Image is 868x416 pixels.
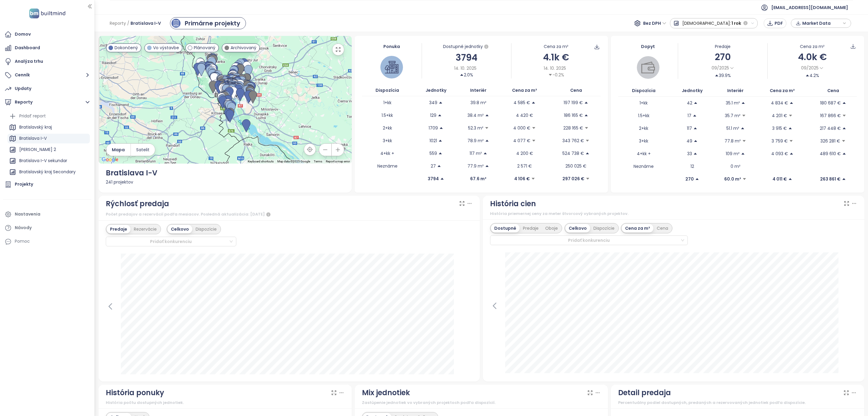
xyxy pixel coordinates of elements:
div: Bratislava I-V [19,135,47,142]
div: Percentuálny podiel dostupných, predaných a rezervovaných jednotiek podľa dispozície. [618,400,857,406]
div: Cena za m² [622,224,653,232]
p: 3794 [428,175,439,182]
div: 4.2% [805,72,819,79]
p: 77.8 m² [725,138,741,144]
div: Bratislava I-V sekundar [8,156,90,166]
p: 4 200 € [516,150,533,157]
div: Bratislava I-V [8,134,90,143]
span: caret-up [693,152,697,156]
img: logo [27,7,67,20]
div: Dostupné jednotky [422,43,511,50]
p: 49 [687,138,692,144]
div: Pomoc [15,238,30,245]
p: 117 m² [470,150,482,157]
span: caret-down [742,114,746,118]
div: [PERSON_NAME] 2 [19,146,56,153]
div: Updaty [15,85,31,92]
td: 1+kk [362,96,413,109]
div: Pridať report [8,111,90,121]
div: 3794 [422,50,511,65]
p: 559 [429,150,437,157]
td: Neznáme [362,160,413,172]
button: Reporty [3,96,91,108]
span: Plánovaný [194,44,215,51]
div: Celkovo [168,225,192,233]
span: caret-down [531,177,535,181]
div: 4.1k € [511,50,601,64]
p: 17 [687,112,691,119]
p: 1021 [429,137,437,144]
td: 1+kk [618,97,669,109]
span: caret-up [485,139,489,143]
div: Pomoc [3,235,91,248]
div: Bratislavský kraj [8,123,90,132]
th: Interiér [459,85,498,96]
p: 12 [690,163,694,170]
p: 180 687 € [820,100,841,106]
p: 250 025 € [565,163,587,169]
th: Cena [809,85,857,97]
span: caret-down [485,126,489,130]
p: 0 m² [731,163,741,170]
div: Analýza trhu [15,58,43,65]
p: 524 738 € [562,150,584,157]
td: 3+kk [362,134,413,147]
div: -0.2% [548,72,564,78]
span: caret-down [788,114,793,118]
p: 3 915 € [772,125,787,132]
span: caret-up [788,177,792,181]
img: wallet [641,61,655,74]
td: Neznáme [618,160,669,173]
p: 78.9 m² [467,137,484,144]
span: caret-up [741,126,745,130]
img: house [385,60,398,74]
p: 77.9 m² [467,163,484,169]
div: Rýchlosť predaja [106,198,169,210]
p: 489 610 € [820,150,841,157]
span: caret-down [742,177,747,181]
span: caret-up [693,101,698,105]
span: caret-up [695,177,699,181]
span: caret-up [439,126,443,130]
span: caret-up [439,101,443,105]
span: caret-down [532,139,536,143]
div: História priemernej ceny za meter štvorcový vybraných projektov. [490,211,857,217]
div: Dopyt [618,43,678,50]
p: 60.0 m² [724,176,741,182]
span: [DEMOGRAPHIC_DATA]: [682,18,731,29]
div: Bratislava I-V sekundar [19,157,67,165]
p: 52.3 m² [468,125,483,131]
img: Google [100,156,120,164]
span: caret-up [842,101,846,105]
span: caret-down [841,139,846,143]
span: caret-up [842,177,846,181]
p: 270 [685,176,694,182]
a: Projekty [3,178,91,190]
p: 27 [431,163,436,169]
div: Celkovo [565,224,590,232]
p: 67.6 m² [470,175,486,182]
span: 14. 10. 2025 [544,65,566,72]
span: caret-up [485,164,489,168]
span: / [127,18,129,29]
td: 1.5+kk [618,109,669,122]
div: 4.0k € [768,50,857,64]
span: caret-up [483,151,487,155]
p: 4 201 € [772,112,787,119]
span: caret-up [788,126,792,130]
div: Rezervácie [131,225,160,233]
p: 35.1 m² [726,100,740,106]
div: História ponuky [106,387,164,398]
div: Primárne projekty [185,19,240,28]
span: caret-down [548,73,552,77]
div: Dashboard [15,44,40,52]
a: Updaty [3,83,91,95]
p: 343 762 € [562,137,584,144]
div: Nastavenia [15,210,40,218]
button: [DEMOGRAPHIC_DATA]:1 rok [670,18,758,28]
span: caret-down [532,126,536,130]
p: 129 [430,112,436,119]
p: 4 011 € [772,176,787,182]
span: caret-up [485,113,489,117]
div: Ponuka [362,43,422,50]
